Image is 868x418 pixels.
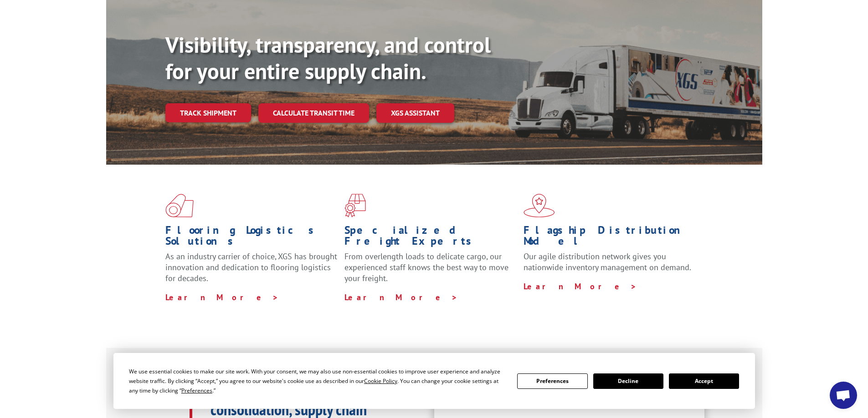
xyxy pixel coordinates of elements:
img: xgs-icon-total-supply-chain-intelligence-red [165,194,194,217]
button: Accept [669,373,739,389]
div: Cookie Consent Prompt [113,353,755,409]
h1: Specialized Freight Experts [344,225,517,251]
div: We use essential cookies to make our site work. With your consent, we may also use non-essential ... [129,367,506,395]
b: Visibility, transparency, and control for your entire supply chain. [165,30,491,85]
h1: Flagship Distribution Model [524,225,696,251]
button: Preferences [517,373,587,389]
a: Learn More > [524,281,637,292]
span: Our agile distribution network gives you nationwide inventory management on demand. [524,251,691,272]
a: Learn More > [344,292,458,302]
img: xgs-icon-flagship-distribution-model-red [524,194,555,217]
p: From overlength loads to delicate cargo, our experienced staff knows the best way to move your fr... [344,251,517,292]
span: Preferences [181,387,212,394]
h1: Flooring Logistics Solutions [165,225,338,251]
button: Decline [593,373,663,389]
div: Open chat [830,382,857,409]
a: Track shipment [165,103,251,122]
img: xgs-icon-focused-on-flooring-red [344,194,366,217]
a: XGS ASSISTANT [376,103,454,123]
span: As an industry carrier of choice, XGS has brought innovation and dedication to flooring logistics... [165,251,337,283]
a: Calculate transit time [258,103,369,123]
span: Cookie Policy [364,377,397,385]
a: Learn More > [165,292,279,302]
